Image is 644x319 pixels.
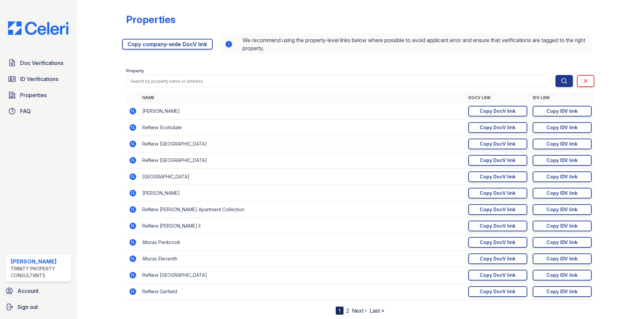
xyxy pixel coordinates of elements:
[20,75,58,83] span: ID Verifications
[17,303,38,311] span: Sign out
[140,202,466,218] td: ReNew [PERSON_NAME] Apartment Collection
[480,255,516,262] div: Copy DocV link
[530,92,594,103] th: IDV Link
[546,255,578,262] div: Copy IDV link
[140,234,466,251] td: Alturas Penbrook
[468,270,527,281] a: Copy DocV link
[468,139,527,149] a: Copy DocV link
[533,122,592,133] a: Copy IDV link
[546,239,578,246] div: Copy IDV link
[20,107,31,115] span: FAQ
[140,136,466,152] td: ReNew [GEOGRAPHIC_DATA]
[480,206,516,213] div: Copy DocV link
[336,307,343,315] div: 1
[468,286,527,297] a: Copy DocV link
[480,223,516,229] div: Copy DocV link
[5,104,71,118] a: FAQ
[468,106,527,116] a: Copy DocV link
[140,119,466,136] td: ReNew Scotsdale
[533,106,592,116] a: Copy IDV link
[480,124,516,131] div: Copy DocV link
[468,221,527,231] a: Copy DocV link
[468,204,527,215] a: Copy DocV link
[546,173,578,180] div: Copy IDV link
[140,169,466,185] td: [GEOGRAPHIC_DATA]
[546,141,578,147] div: Copy IDV link
[5,88,71,102] a: Properties
[219,33,592,55] div: We recommend using the property-level links below where possible to avoid applicant error and ens...
[126,75,550,87] input: Search by property name or address
[17,287,39,295] span: Account
[466,92,530,103] th: DocV Link
[370,307,384,314] a: Last »
[140,251,466,267] td: Alturas Eleventh
[5,56,71,70] a: Doc Verifications
[480,288,516,295] div: Copy DocV link
[546,190,578,196] div: Copy IDV link
[140,92,466,103] th: Name
[480,173,516,180] div: Copy DocV link
[480,108,516,114] div: Copy DocV link
[480,157,516,164] div: Copy DocV link
[20,59,63,67] span: Doc Verifications
[546,157,578,164] div: Copy IDV link
[468,122,527,133] a: Copy DocV link
[546,288,578,295] div: Copy IDV link
[533,221,592,231] a: Copy IDV link
[3,284,74,298] a: Account
[346,307,349,314] a: 2
[126,13,175,25] div: Properties
[480,272,516,278] div: Copy DocV link
[3,21,74,35] img: CE_Logo_Blue-a8612792a0a2168367f1c8372b55b34899dd931a85d93a1a3d3e32e68fde9ad4.png
[533,286,592,297] a: Copy IDV link
[468,171,527,182] a: Copy DocV link
[546,223,578,229] div: Copy IDV link
[122,39,213,50] a: Copy company-wide DocV link
[480,190,516,196] div: Copy DocV link
[352,307,367,314] a: Next ›
[140,185,466,202] td: [PERSON_NAME]
[533,188,592,198] a: Copy IDV link
[140,284,466,300] td: ReNew Garfield
[140,103,466,119] td: [PERSON_NAME]
[126,68,144,74] label: Property
[533,171,592,182] a: Copy IDV link
[533,204,592,215] a: Copy IDV link
[140,152,466,169] td: ReNew [GEOGRAPHIC_DATA]
[533,237,592,248] a: Copy IDV link
[20,91,47,99] span: Properties
[468,188,527,198] a: Copy DocV link
[468,237,527,248] a: Copy DocV link
[546,206,578,213] div: Copy IDV link
[140,267,466,284] td: ReNew [GEOGRAPHIC_DATA]
[468,253,527,264] a: Copy DocV link
[480,239,516,246] div: Copy DocV link
[468,155,527,166] a: Copy DocV link
[5,72,71,86] a: ID Verifications
[533,253,592,264] a: Copy IDV link
[140,218,466,234] td: ReNew [PERSON_NAME] II
[546,124,578,131] div: Copy IDV link
[11,257,68,265] div: [PERSON_NAME]
[11,265,68,279] div: Trinity Property Consultants
[3,300,74,314] a: Sign out
[533,155,592,166] a: Copy IDV link
[533,139,592,149] a: Copy IDV link
[546,108,578,114] div: Copy IDV link
[533,270,592,281] a: Copy IDV link
[546,272,578,278] div: Copy IDV link
[480,141,516,147] div: Copy DocV link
